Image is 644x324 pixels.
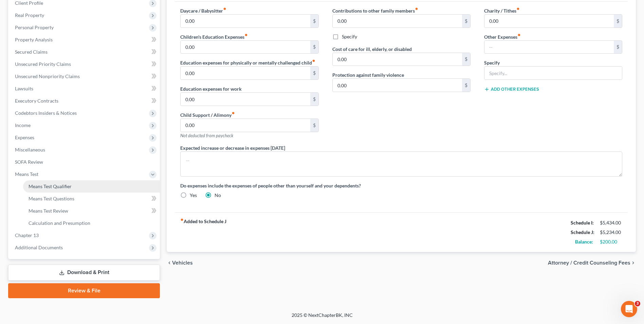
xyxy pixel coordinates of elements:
input: -- [181,93,310,106]
input: -- [181,15,310,28]
span: Real Property [15,12,44,18]
button: Attorney / Credit Counseling Fees chevron_right [548,260,636,266]
i: fiber_manual_record [180,218,184,221]
div: $ [462,79,470,92]
div: $ [462,53,470,66]
div: $ [614,15,622,28]
span: 3 [635,301,640,306]
span: Property Analysis [15,37,53,42]
div: $ [462,15,470,28]
input: -- [484,41,614,54]
a: Means Test Questions [23,193,160,205]
div: $ [310,93,318,106]
span: Personal Property [15,24,54,30]
span: Means Test Qualifier [29,183,72,189]
strong: Added to Schedule J [180,218,226,247]
span: Lawsuits [15,86,33,91]
div: $ [614,41,622,54]
input: -- [181,119,310,132]
span: Not deducted from paycheck [180,133,233,138]
div: $ [310,15,318,28]
strong: Schedule I: [571,220,594,226]
span: Miscellaneous [15,147,45,152]
span: Calculation and Presumption [29,220,90,226]
label: Cost of care for ill, elderly, or disabled [332,46,412,53]
button: chevron_left Vehicles [167,260,193,266]
a: Means Test Review [23,205,160,217]
strong: Schedule J: [571,229,594,235]
label: Children's Education Expenses [180,33,248,40]
span: Income [15,122,31,128]
span: Means Test [15,171,38,177]
i: fiber_manual_record [223,7,226,11]
i: fiber_manual_record [312,59,315,62]
span: Unsecured Nonpriority Claims [15,73,80,79]
i: fiber_manual_record [244,33,248,37]
span: Secured Claims [15,49,48,55]
label: Do expenses include the expenses of people other than yourself and your dependents? [180,182,622,189]
a: Review & File [8,283,160,298]
input: -- [333,53,462,66]
a: Secured Claims [10,46,160,58]
a: Unsecured Priority Claims [10,58,160,70]
i: fiber_manual_record [232,111,235,115]
input: Specify... [484,67,622,79]
span: Codebtors Insiders & Notices [15,110,77,116]
span: Means Test Questions [29,196,74,201]
div: $ [310,67,318,79]
div: $5,434.00 [600,219,622,226]
strong: Balance: [575,239,593,245]
span: Unsecured Priority Claims [15,61,71,67]
label: Daycare / Babysitter [180,7,226,14]
label: Expected increase or decrease in expenses [DATE] [180,144,285,151]
label: Protection against family violence [332,71,404,78]
div: $ [310,41,318,54]
div: 2025 © NextChapterBK, INC [129,312,516,324]
label: Specify [484,59,500,66]
input: -- [333,79,462,92]
a: Lawsuits [10,83,160,95]
label: Child Support / Alimony [180,111,235,119]
label: No [215,192,221,199]
a: Property Analysis [10,34,160,46]
a: Executory Contracts [10,95,160,107]
label: Charity / Tithes [484,7,520,14]
a: Unsecured Nonpriority Claims [10,70,160,83]
i: fiber_manual_record [517,33,521,37]
label: Education expenses for physically or mentally challenged child [180,59,315,66]
span: Means Test Review [29,208,68,214]
span: Additional Documents [15,245,63,250]
label: Specify [342,33,357,40]
span: Executory Contracts [15,98,58,104]
input: -- [484,15,614,28]
i: chevron_left [167,260,172,266]
span: Chapter 13 [15,232,39,238]
input: -- [333,15,462,28]
a: Calculation and Presumption [23,217,160,229]
label: Yes [190,192,197,199]
span: Attorney / Credit Counseling Fees [548,260,630,266]
span: SOFA Review [15,159,43,165]
input: -- [181,67,310,79]
div: $5,234.00 [600,229,622,236]
a: Means Test Qualifier [23,180,160,193]
a: Download & Print [8,265,160,281]
label: Other Expenses [484,33,521,40]
i: fiber_manual_record [415,7,418,11]
label: Education expenses for work [180,85,242,92]
i: fiber_manual_record [516,7,520,11]
button: Add Other Expenses [484,87,539,92]
iframe: Intercom live chat [621,301,637,317]
input: -- [181,41,310,54]
div: $ [310,119,318,132]
i: chevron_right [630,260,636,266]
span: Expenses [15,134,34,140]
a: SOFA Review [10,156,160,168]
span: Vehicles [172,260,193,266]
div: $200.00 [600,238,622,245]
label: Contributions to other family members [332,7,418,14]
